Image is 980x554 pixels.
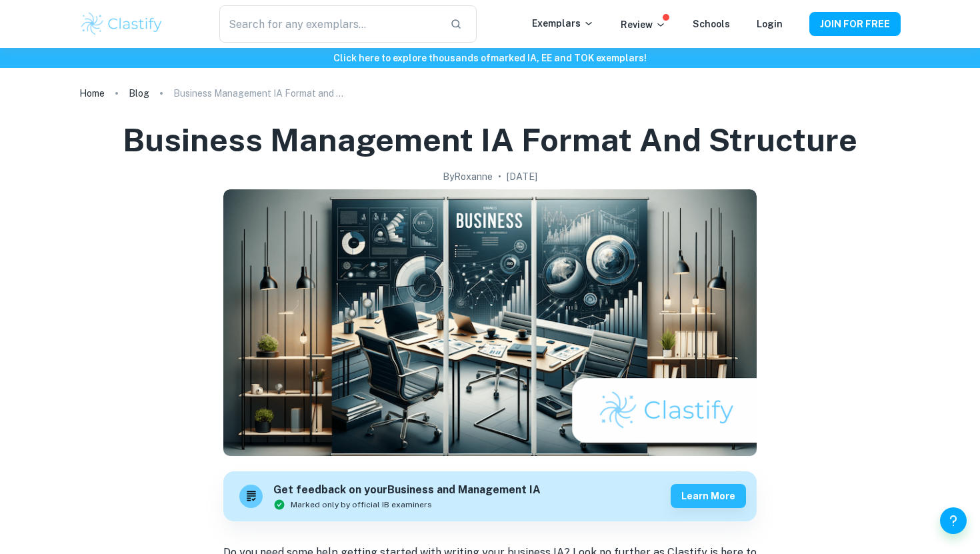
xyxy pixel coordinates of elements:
[123,119,857,161] h1: Business Management IA Format and Structure
[3,51,977,65] h6: Click here to explore thousands of marked IA, EE and TOK exemplars !
[443,169,493,184] h2: By Roxanne
[940,507,967,534] button: Help and Feedback
[507,169,537,184] h2: [DATE]
[291,499,432,511] span: Marked only by official IB examiners
[79,84,105,103] a: Home
[223,471,757,521] a: Get feedback on yourBusiness and Management IAMarked only by official IB examinersLearn more
[671,484,746,508] button: Learn more
[809,12,901,36] button: JOIN FOR FREE
[79,11,164,37] img: Clastify logo
[219,5,439,43] input: Search for any exemplars...
[129,84,149,103] a: Blog
[173,86,347,101] p: Business Management IA Format and Structure
[621,17,666,32] p: Review
[693,19,730,29] a: Schools
[498,169,501,184] p: •
[757,19,783,29] a: Login
[273,482,541,499] h6: Get feedback on your Business and Management IA
[532,16,594,31] p: Exemplars
[223,189,757,456] img: Business Management IA Format and Structure cover image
